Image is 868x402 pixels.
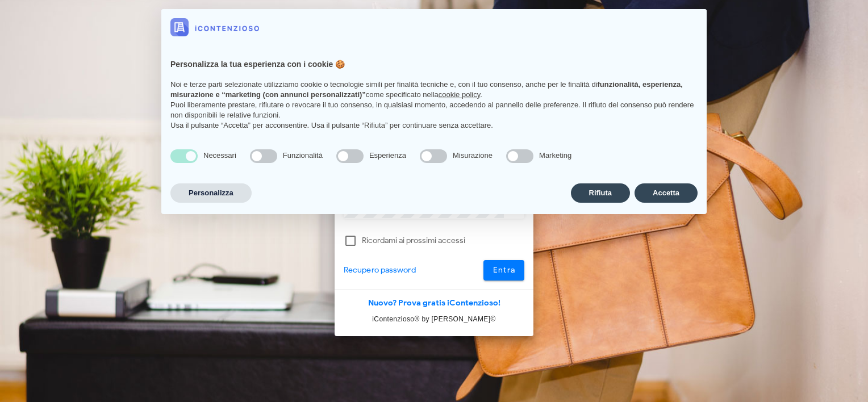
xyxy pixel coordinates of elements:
h2: Personalizza la tua esperienza con i cookie 🍪 [170,59,698,70]
span: Funzionalità [283,151,323,160]
button: Rifiuta [571,183,630,203]
button: Personalizza [170,183,252,203]
p: iContenzioso® by [PERSON_NAME]© [335,313,533,325]
span: Entra [493,265,516,275]
p: Noi e terze parti selezionate utilizziamo cookie o tecnologie simili per finalità tecniche e, con... [170,79,698,100]
p: Usa il pulsante “Accetta” per acconsentire. Usa il pulsante “Rifiuta” per continuare senza accett... [170,120,698,131]
span: Necessari [203,151,236,160]
button: Entra [483,260,525,280]
p: Puoi liberamente prestare, rifiutare o revocare il tuo consenso, in qualsiasi momento, accedendo ... [170,100,698,120]
label: Ricordami ai prossimi accessi [362,235,524,246]
img: logo [170,18,259,36]
button: Accetta [635,183,698,203]
a: Nuovo? Prova gratis iContenzioso! [368,298,500,308]
a: cookie policy - il link si apre in una nuova scheda [439,90,480,99]
strong: funzionalità, esperienza, misurazione e “marketing (con annunci personalizzati)” [170,80,683,99]
span: Misurazione [453,151,493,160]
a: Recupero password [344,264,416,277]
span: Esperienza [369,151,406,160]
span: Marketing [539,151,571,160]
